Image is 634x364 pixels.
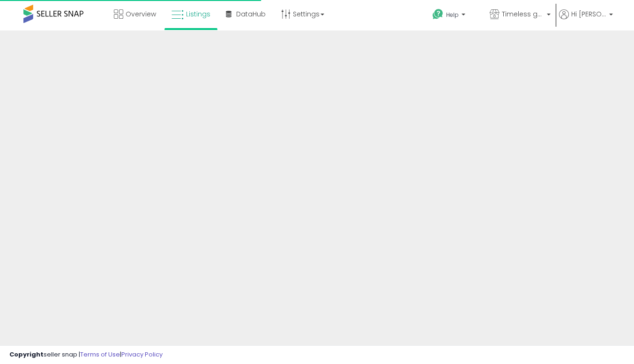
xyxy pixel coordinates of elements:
[121,350,163,359] a: Privacy Policy
[432,8,444,20] i: Get Help
[236,9,266,19] span: DataHub
[9,350,44,359] strong: Copyright
[559,9,613,30] a: Hi [PERSON_NAME]
[126,9,156,19] span: Overview
[502,9,544,19] span: Timeless goods
[186,9,210,19] span: Listings
[9,350,163,359] div: seller snap | |
[425,1,481,30] a: Help
[446,11,459,19] span: Help
[80,350,120,359] a: Terms of Use
[571,9,606,19] span: Hi [PERSON_NAME]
